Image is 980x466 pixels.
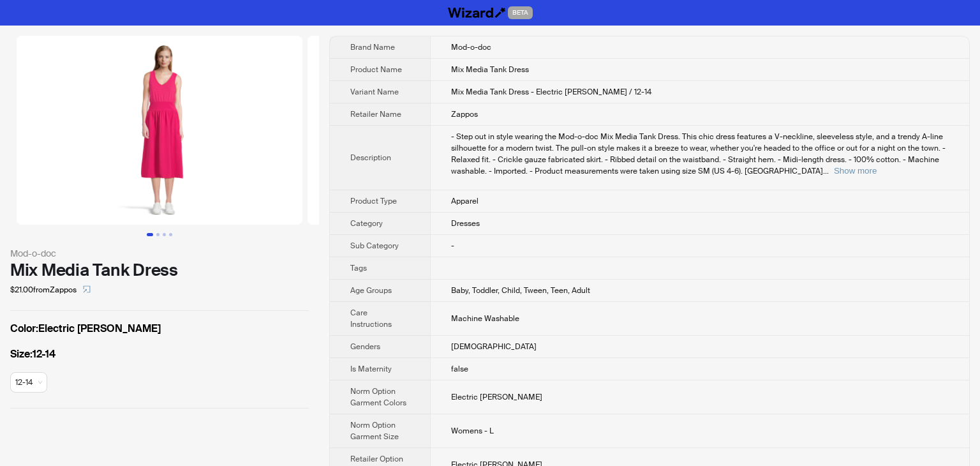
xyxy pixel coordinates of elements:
span: Machine Washable [451,313,519,324]
span: Womens - L [451,426,494,436]
span: - Step out in style wearing the Mod-o-doc Mix Media Tank Dress. This chic dress features a V-neck... [451,132,946,176]
span: Mod-o-doc [451,42,491,52]
span: Zappos [451,109,478,119]
img: Mix Media Tank Dress Mix Media Tank Dress - Electric Berry / 12-14 image 1 [17,36,302,225]
span: Mix Media Tank Dress - Electric [PERSON_NAME] / 12-14 [451,87,651,97]
span: Norm Option Garment Size [350,420,399,442]
button: Go to slide 2 [156,233,160,236]
span: Is Maternity [350,364,392,374]
span: Product Name [350,64,402,75]
span: Category [350,218,383,229]
button: Go to slide 4 [169,233,172,236]
span: Tags [350,263,367,273]
span: available [15,373,42,392]
span: ... [823,166,829,176]
span: Description [350,153,391,163]
span: select [83,285,91,293]
div: $21.00 from Zappos [10,280,309,300]
span: Size : [10,347,33,361]
button: Go to slide 3 [163,233,166,236]
span: BETA [508,6,533,19]
span: Brand Name [350,42,395,52]
span: Color : [10,322,38,335]
span: Variant Name [350,87,399,97]
span: false [451,364,468,374]
span: Product Type [350,196,397,206]
span: Sub Category [350,241,399,251]
img: Mix Media Tank Dress Mix Media Tank Dress - Electric Berry / 12-14 image 2 [308,36,593,225]
label: 12-14 [10,347,309,362]
button: Go to slide 1 [147,233,153,236]
span: - [451,241,454,251]
div: Mix Media Tank Dress [10,260,309,280]
span: Mix Media Tank Dress [451,64,529,75]
label: Electric [PERSON_NAME] [10,321,309,336]
span: Retailer Name [350,109,401,119]
span: Baby, Toddler, Child, Tween, Teen, Adult [451,285,590,296]
span: [DEMOGRAPHIC_DATA] [451,342,537,352]
div: Mod-o-doc [10,246,309,260]
span: Care Instructions [350,308,392,329]
span: Genders [350,342,380,352]
span: Dresses [451,218,480,229]
button: Expand [834,166,877,176]
span: Electric [PERSON_NAME] [451,392,542,402]
span: Norm Option Garment Colors [350,386,406,408]
span: Apparel [451,196,479,206]
span: Age Groups [350,285,392,296]
div: - Step out in style wearing the Mod-o-doc Mix Media Tank Dress. This chic dress features a V-neck... [451,131,949,177]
